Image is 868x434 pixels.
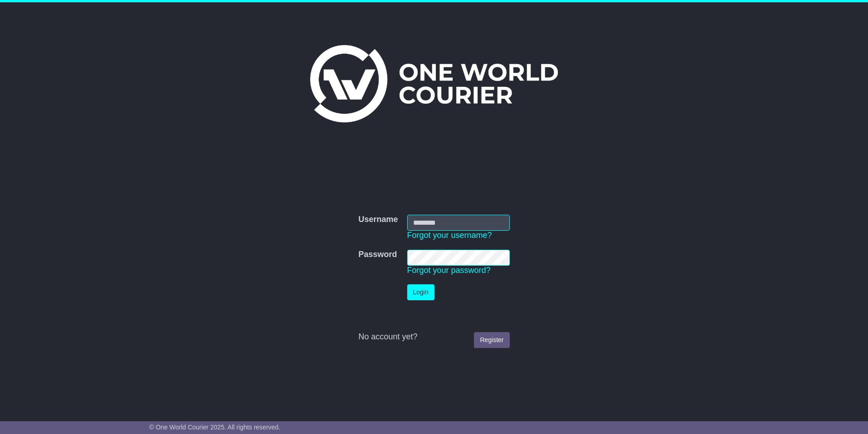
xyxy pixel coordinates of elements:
button: Login [407,284,434,300]
a: Register [474,332,509,348]
label: Password [358,250,397,260]
a: Forgot your username? [407,231,492,240]
span: © One World Courier 2025. All rights reserved. [149,424,281,431]
div: No account yet? [358,332,509,342]
a: Forgot your password? [407,266,491,275]
img: One World [310,45,558,122]
label: Username [358,215,398,225]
